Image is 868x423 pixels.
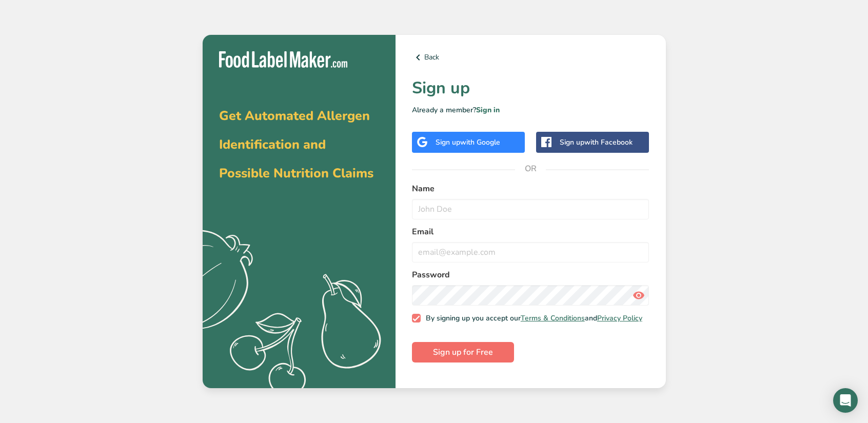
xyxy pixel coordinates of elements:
div: Sign up [560,137,633,148]
a: Privacy Policy [597,313,642,323]
button: Sign up for Free [412,342,514,362]
span: Sign up for Free [433,346,493,358]
a: Terms & Conditions [521,313,585,323]
span: with Google [460,137,500,147]
label: Name [412,183,649,195]
a: Back [412,51,649,64]
span: By signing up you accept our and [421,314,642,323]
span: with Facebook [584,137,633,147]
div: Sign up [436,137,500,148]
label: Email [412,226,649,238]
div: Open Intercom Messenger [833,388,858,413]
p: Already a member? [412,105,649,115]
label: Password [412,269,649,281]
span: OR [515,153,546,184]
input: email@example.com [412,242,649,263]
a: Sign in [476,105,500,115]
h1: Sign up [412,76,649,100]
img: Food Label Maker [219,51,347,68]
input: John Doe [412,199,649,219]
span: Get Automated Allergen Identification and Possible Nutrition Claims [219,107,373,182]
